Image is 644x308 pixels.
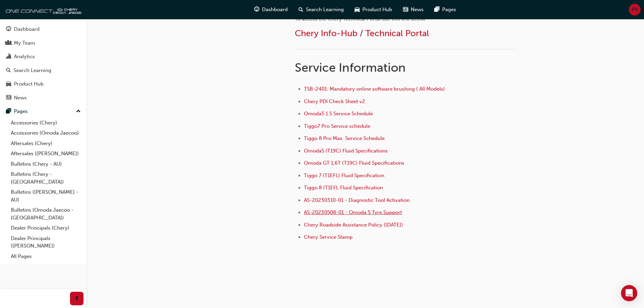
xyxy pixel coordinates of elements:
[6,54,11,60] span: chart-icon
[262,6,288,14] span: Dashboard
[434,5,439,14] span: pages-icon
[8,187,84,205] a: Bulletins ([PERSON_NAME] - AU)
[14,80,44,88] div: Product Hub
[304,111,373,117] a: Omoda5 1.5 Service Schedule
[299,5,303,14] span: search-icon
[304,98,365,104] a: Chery PDI Check Sheet v2
[304,123,370,129] a: Tiggo7 Pro Service schedule
[629,4,641,16] button: PV
[304,172,386,179] a: Tiggo 7 (T1EFL) Fluid Specification
[293,3,349,17] a: search-iconSearch Learning
[304,135,385,141] a: Tiggo 8 Pro Max Service Schedule
[403,5,408,14] span: news-icon
[249,3,293,17] a: guage-iconDashboard
[6,109,11,115] span: pages-icon
[8,159,84,169] a: Bulletins (Chery - AU)
[8,205,84,223] a: Bulletins (Omoda Jaecoo - [GEOGRAPHIC_DATA])
[14,108,28,115] div: Pages
[6,26,11,32] span: guage-icon
[306,6,344,14] span: Search Learning
[398,3,429,17] a: news-iconNews
[355,5,360,14] span: car-icon
[8,233,84,251] a: Dealer Principals ([PERSON_NAME])
[304,222,403,228] a: Chery Roadside Assistance Policy ([DATE])
[295,16,425,22] span: To access the Chery Technical Portal use this link below
[6,95,11,101] span: news-icon
[349,3,398,17] a: car-iconProduct Hub
[8,118,84,128] a: Accessories (Chery)
[295,60,406,75] span: Service Information
[362,6,392,14] span: Product Hub
[442,6,456,14] span: Pages
[304,209,402,215] a: AS-20230508-01 - Omoda 5 Tyre Support
[3,37,84,49] a: My Team
[3,105,84,118] button: Pages
[14,39,35,47] div: My Team
[304,160,404,166] a: Omoda GT 1,6T (T19C) Fluid Specifications
[8,138,84,149] a: Aftersales (Chery)
[304,197,410,203] a: AS-20230310-01 - Diagnostic Tool Activation
[6,81,11,87] span: car-icon
[3,3,81,16] img: oneconnect
[304,234,353,240] a: Chery Service Stamp
[411,6,424,14] span: News
[76,107,81,116] span: up-icon
[295,28,429,39] a: Chery Info-Hub / Technical Portal
[14,67,51,74] div: Search Learning
[3,64,84,77] a: Search Learning
[8,251,84,262] a: All Pages
[3,92,84,104] a: News
[8,148,84,159] a: Aftersales ([PERSON_NAME])
[3,78,84,90] a: Product Hub
[429,3,461,17] a: pages-iconPages
[3,23,84,35] a: Dashboard
[14,94,27,102] div: News
[304,148,388,154] a: Omoda5 (T19C) Fluid Specifications
[8,223,84,233] a: Dealer Principals (Chery)
[621,285,637,301] div: Open Intercom Messenger
[6,68,11,74] span: search-icon
[6,40,11,46] span: people-icon
[3,50,84,63] a: Analytics
[304,185,383,191] a: Tiggo 8 (T1EFL Fluid Specification
[304,86,445,92] a: TSB-2401: Mandatory online software brushing ( All Models)
[8,128,84,138] a: Accessories (Omoda Jaecoo)
[632,6,638,14] span: PV
[254,5,259,14] span: guage-icon
[3,22,84,105] button: DashboardMy TeamAnalyticsSearch LearningProduct HubNews
[74,294,79,303] span: prev-icon
[14,25,40,33] div: Dashboard
[8,169,84,187] a: Bulletins (Chery - [GEOGRAPHIC_DATA])
[14,53,35,61] div: Analytics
